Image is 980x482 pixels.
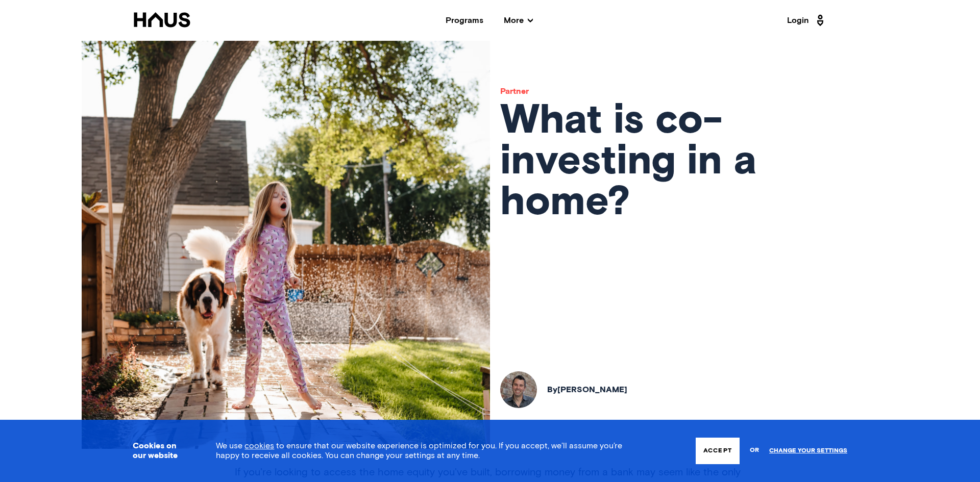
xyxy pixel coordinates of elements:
[133,441,190,461] h3: Cookies on our website
[500,100,888,223] h1: What is co-investing in a home?
[547,386,627,394] div: By [PERSON_NAME]
[787,12,827,29] a: Login
[244,442,274,450] a: cookies
[216,442,622,460] span: We use to ensure that our website experience is optimized for you. If you accept, we’ll assume yo...
[504,16,533,24] span: More
[446,16,483,24] a: Programs
[750,442,759,460] span: or
[769,447,847,454] a: Change your settings
[500,371,537,408] img: Jonathan McNulty
[500,87,529,95] a: Partner
[696,438,740,464] button: Accept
